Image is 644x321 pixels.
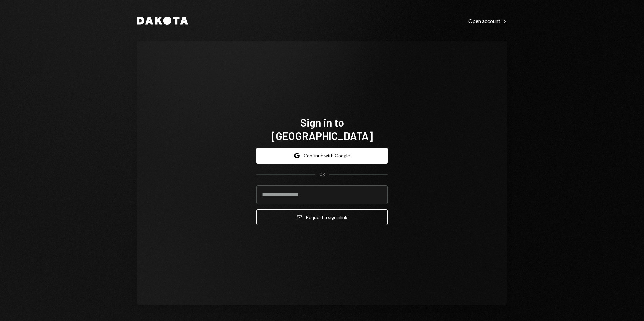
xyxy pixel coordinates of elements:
button: Continue with Google [256,148,388,164]
div: Open account [468,18,507,24]
button: Request a signinlink [256,209,388,225]
h1: Sign in to [GEOGRAPHIC_DATA] [256,116,388,142]
a: Open account [468,17,507,24]
div: OR [319,172,325,177]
